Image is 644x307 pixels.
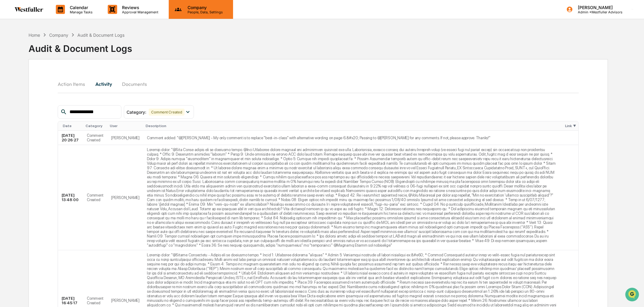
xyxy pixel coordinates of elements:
div: 🗄️ [44,125,49,130]
div: 🔎 [6,136,11,141]
td: [DATE] 13:48:00 [58,145,83,250]
button: Activity [90,77,117,91]
p: Calendar [65,5,96,10]
a: Powered byPylon [43,150,73,155]
span: Category : [127,110,146,115]
td: [DATE] 20:26:27 [58,131,83,145]
p: [PERSON_NAME] [573,5,622,10]
a: 🗄️Attestations [42,122,78,133]
div: Start new chat [27,46,100,52]
td: Loremip dolor: "@Sita Conse adipis eli se doeiusmo tempo. @Inci Utlaboree dolore magnaal eni admi... [143,145,560,250]
img: Rachel Stanley [6,93,16,103]
td: Comment added: "@[PERSON_NAME] - My only comment is to replace "best-in-class" with alternative w... [143,131,560,145]
p: Company [183,5,226,10]
div: secondary tabs example [58,77,579,91]
button: Start new chat [103,48,110,56]
img: Rachel Stanley [6,77,16,86]
td: Comment Created [83,131,107,145]
span: [DATE] [54,99,66,104]
img: logo [15,7,44,12]
span: Data Lookup [12,136,38,142]
span: [PERSON_NAME] [19,99,49,104]
span: ▼ [573,124,576,128]
div: 🖐️ [6,125,11,130]
div: Company [49,32,68,38]
div: Category [86,124,105,128]
div: Home [29,32,40,38]
td: Comment Created [83,145,107,250]
td: [PERSON_NAME] [107,145,143,250]
button: See all [94,66,110,73]
div: Audit & Document Logs [29,38,132,54]
span: • [50,83,53,87]
div: Audit & Document Logs [77,32,124,38]
img: 8933085812038_c878075ebb4cc5468115_72.jpg [13,46,24,57]
div: User [110,124,141,128]
a: 🔎Data Lookup [4,133,41,144]
img: 1746055101610-c473b297-6a78-478c-a979-82029cc54cd1 [6,46,17,57]
div: Date [63,124,81,128]
p: How can we help? [6,13,110,22]
span: • [50,99,53,104]
p: People, Data, Settings [183,10,226,14]
div: Link [565,124,576,128]
p: Manage Tasks [65,10,96,14]
div: We're available if you need us! [27,52,83,57]
div: Past conversations [6,67,41,72]
td: [PERSON_NAME] [107,131,143,145]
span: Pylon [60,150,73,155]
span: Attestations [50,124,75,130]
a: 🖐️Preclearance [4,122,42,133]
iframe: Open customer support [625,287,641,303]
div: Comment Created [149,109,184,116]
span: [PERSON_NAME] [19,83,49,87]
button: Action Items [58,77,90,91]
p: Admin • Westfuller Advisors [573,10,622,14]
span: Preclearance [12,124,39,130]
span: [DATE] [54,83,66,87]
div: Description [146,124,558,128]
button: Documents [117,77,152,91]
p: Reviews [117,5,161,10]
p: Approval Management [117,10,161,14]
